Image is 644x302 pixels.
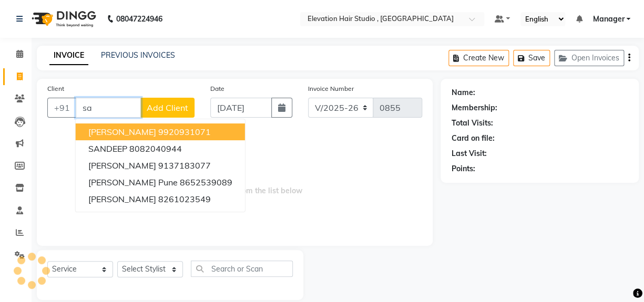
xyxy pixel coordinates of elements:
img: logo [27,4,99,34]
b: 08047224946 [116,4,162,34]
ngb-highlight: 9137183077 [158,160,211,171]
button: +91 [47,98,77,118]
input: Search by Name/Mobile/Email/Code [76,98,141,118]
span: Select & add items from the list below [47,130,422,235]
div: Name: [451,87,475,98]
span: SANDEEP [88,143,127,154]
span: Manager [592,14,624,25]
span: [PERSON_NAME] [88,127,156,137]
div: Membership: [451,102,497,113]
label: Invoice Number [308,84,354,93]
ngb-highlight: 8652539089 [180,177,232,188]
button: Save [513,50,550,66]
span: Add Client [147,102,188,113]
div: Total Visits: [451,118,493,129]
div: Last Visit: [451,148,486,159]
label: Client [47,84,64,93]
div: Card on file: [451,133,494,144]
a: PREVIOUS INVOICES [101,50,175,60]
span: [PERSON_NAME] [88,194,156,204]
button: Create New [448,50,509,66]
ngb-highlight: 8261023549 [158,194,211,204]
span: [PERSON_NAME] [88,160,156,171]
a: INVOICE [49,46,88,65]
div: Points: [451,163,475,174]
button: Add Client [140,98,195,118]
label: Date [210,84,224,93]
input: Search or Scan [191,261,293,277]
ngb-highlight: 9920931071 [158,127,211,137]
ngb-highlight: 8082040944 [129,143,182,154]
button: Open Invoices [554,50,624,66]
span: [PERSON_NAME] pune [88,177,178,188]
